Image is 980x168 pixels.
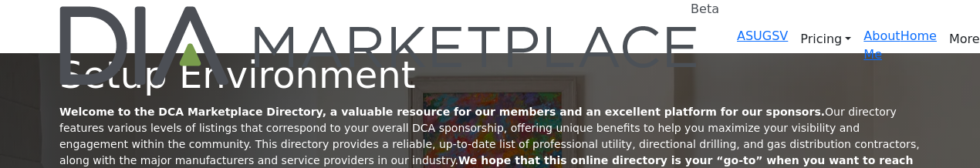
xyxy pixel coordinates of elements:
a: ASUGSV [737,29,788,43]
a: Home [901,29,937,43]
img: Site Logo [59,6,700,85]
a: Beta [59,6,700,85]
a: About Me [863,29,900,62]
a: Pricing [788,27,863,52]
h6: Beta [691,2,719,16]
strong: Welcome to the DCA Marketplace Directory, a valuable resource for our members and an excellent pl... [59,106,825,118]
